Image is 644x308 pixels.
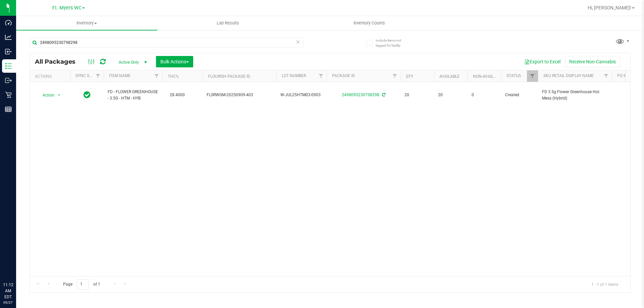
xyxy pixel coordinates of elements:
[93,70,104,82] a: Filter
[565,56,620,67] button: Receive Non-Cannabis
[75,73,101,78] a: Sync Status
[30,38,304,48] input: Search Package ID, Item Name, SKU, Lot or Part Number...
[473,74,503,79] a: Non-Available
[381,93,385,97] span: Sync from Compliance System
[586,279,624,289] span: 1 - 1 of 1 items
[109,73,130,78] a: Item Name
[7,254,27,274] iframe: Resource center
[208,20,248,26] span: Lab Results
[5,19,12,26] inline-svg: Dashboard
[16,20,157,26] span: Inventory
[472,92,497,98] span: 0
[16,16,157,30] a: Inventory
[542,89,608,102] span: FD 3.5g Flower Greenhouse Hot Mess (Hybrid)
[207,92,272,98] span: FLSRWGM-20250909-403
[505,92,534,98] span: Created
[35,58,82,65] span: All Packages
[296,38,300,46] span: Clear
[405,92,430,98] span: 20
[208,74,250,79] a: Flourish Package ID
[439,74,460,79] a: Available
[389,70,400,82] a: Filter
[108,89,158,102] span: FD - FLOWER GREENHOUSE - 3.5G - HTM - HYB
[168,74,179,79] a: THC%
[156,56,193,67] button: Bulk Actions
[3,300,13,305] p: 09/27
[157,16,299,30] a: Lab Results
[37,90,55,100] span: Action
[5,48,12,55] inline-svg: Inbound
[35,74,67,79] div: Actions
[543,73,594,78] a: Sku Retail Display Name
[77,279,89,290] input: 1
[520,56,565,67] button: Export to Excel
[332,73,355,78] a: Package ID
[601,70,612,82] a: Filter
[342,93,379,97] a: 2498095230798298
[166,90,188,100] span: 28.4000
[299,16,440,30] a: Inventory Counts
[5,77,12,84] inline-svg: Outbound
[282,73,306,78] a: Lot Number
[344,20,394,26] span: Inventory Counts
[5,34,12,41] inline-svg: Analytics
[406,74,413,79] a: Qty
[280,92,323,98] span: W-JUL25HTM03-0903
[151,70,162,82] a: Filter
[3,282,13,300] p: 11:12 AM EDT
[376,38,409,48] span: Include items not tagged for facility
[55,90,63,100] span: select
[57,279,106,290] span: Page of 1
[52,5,82,11] span: Ft. Myers WC
[5,91,12,98] inline-svg: Retail
[617,73,627,78] a: PO ID
[506,73,521,78] a: Status
[316,70,327,82] a: Filter
[160,59,189,64] span: Bulk Actions
[5,63,12,69] inline-svg: Inventory
[438,92,464,98] span: 20
[588,5,631,10] span: Hi, [PERSON_NAME]!
[527,70,538,82] a: Filter
[5,106,12,113] inline-svg: Reports
[20,253,28,261] iframe: Resource center unread badge
[84,90,91,100] span: In Sync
